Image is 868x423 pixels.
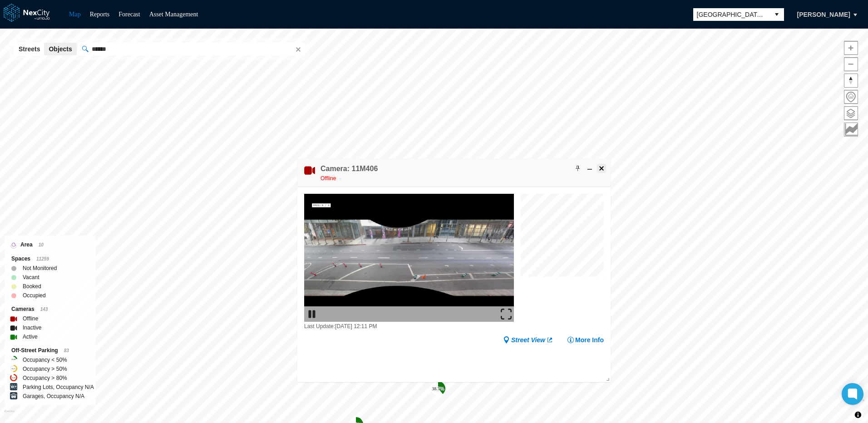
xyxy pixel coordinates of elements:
div: Area [11,240,89,250]
span: Reset bearing to north [844,74,858,87]
img: play [306,309,317,320]
a: Mapbox homepage [4,410,15,420]
a: Reports [90,11,110,18]
img: expand [501,309,512,320]
label: Inactive [23,323,41,332]
span: 143 [40,307,48,312]
span: Street View [511,335,545,344]
div: Map marker [431,381,445,396]
span: [GEOGRAPHIC_DATA][PERSON_NAME] [697,10,766,19]
button: Reset bearing to north [844,74,858,88]
button: select [769,8,784,21]
span: Objects [49,44,72,54]
button: Zoom out [844,57,858,71]
button: Streets [14,43,44,55]
label: Garages, Occupancy N/A [23,392,84,401]
button: Home [844,90,858,104]
label: Parking Lots, Occupancy N/A [23,383,94,392]
a: Asset Management [149,11,198,18]
span: Zoom in [844,41,858,54]
span: Zoom out [844,58,858,71]
span: More Info [575,335,604,344]
div: Double-click to make header text selectable [321,164,378,183]
button: Key metrics [844,123,858,137]
span: Offline [321,175,336,182]
label: Offline [23,314,38,323]
label: Occupancy < 50% [23,355,67,364]
a: Map [69,11,81,18]
label: Occupied [23,291,46,300]
canvas: Map [521,194,609,282]
span: Toggle attribution [855,410,861,420]
button: Zoom in [844,41,858,55]
label: Not Monitored [23,264,57,273]
span: 10 [39,242,44,247]
a: Forecast [118,11,140,18]
h4: Double-click to make header text selectable [321,164,378,174]
button: Layers management [844,106,858,120]
label: Booked [23,282,41,291]
tspan: 38.7 % [432,386,444,391]
label: Occupancy > 80% [23,374,67,383]
div: Spaces [11,254,89,264]
button: [PERSON_NAME] [788,7,860,22]
span: Streets [19,44,40,54]
button: Clear [293,44,302,54]
button: Toggle attribution [853,409,863,420]
span: 83 [64,348,69,353]
a: Street View [503,335,553,344]
img: video [304,194,514,322]
span: [PERSON_NAME] [797,10,850,19]
span: 11259 [36,256,49,261]
div: Cameras [11,305,89,314]
label: Vacant [23,273,39,282]
label: Active [23,332,38,341]
label: Occupancy > 50% [23,364,67,374]
button: More Info [567,335,604,344]
div: Last Update: [DATE] 12:11 PM [304,322,514,331]
div: Off-Street Parking [11,346,89,355]
button: Objects [44,43,76,55]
